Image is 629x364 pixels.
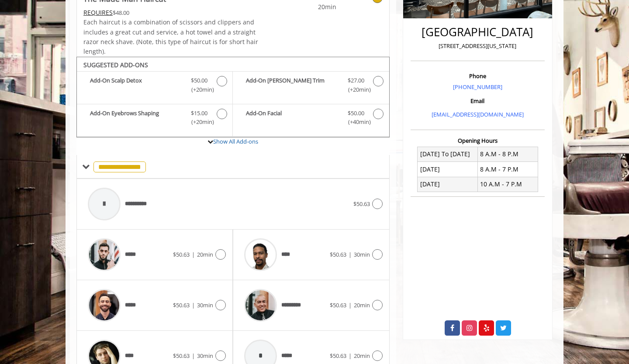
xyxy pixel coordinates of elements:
[418,147,478,161] td: [DATE] To [DATE]
[418,162,478,177] td: [DATE]
[330,352,346,360] span: $50.63
[187,117,212,127] span: (+20min )
[349,251,352,258] span: |
[353,200,370,208] span: $50.63
[330,251,346,258] span: $50.63
[343,85,369,94] span: (+20min )
[413,98,543,104] h3: Email
[418,177,478,192] td: [DATE]
[81,76,228,96] label: Add-On Scalp Detox
[81,109,228,129] label: Add-On Eyebrows Shaping
[191,109,207,118] span: $15.00
[173,301,190,309] span: $50.63
[192,352,195,360] span: |
[83,61,148,69] b: SUGGESTED ADD-ONS
[173,352,190,360] span: $50.63
[90,76,182,94] b: Add-On Scalp Detox
[413,41,543,51] p: [STREET_ADDRESS][US_STATE]
[191,76,207,85] span: $50.00
[354,352,370,360] span: 20min
[285,2,336,12] span: 20min
[213,137,258,145] a: Show All Add-ons
[349,352,352,360] span: |
[432,110,524,118] a: [EMAIL_ADDRESS][DOMAIN_NAME]
[246,76,339,94] b: Add-On [PERSON_NAME] Trim
[197,352,213,360] span: 30min
[237,76,384,96] label: Add-On Beard Trim
[453,83,502,91] a: [PHONE_NUMBER]
[83,8,259,17] div: $48.00
[90,109,182,127] b: Add-On Eyebrows Shaping
[477,177,538,192] td: 10 A.M - 7 P.M
[76,57,390,138] div: The Made Man Haircut Add-onS
[348,109,364,118] span: $50.00
[330,301,346,309] span: $50.63
[413,26,543,38] h2: [GEOGRAPHIC_DATA]
[477,162,538,177] td: 8 A.M - 7 P.M
[83,8,113,17] span: This service needs some Advance to be paid before we block your appointment
[477,147,538,161] td: 8 A.M - 8 P.M
[411,137,545,144] h3: Opening Hours
[413,73,543,79] h3: Phone
[349,301,352,309] span: |
[192,251,195,258] span: |
[354,301,370,309] span: 20min
[197,251,213,258] span: 20min
[173,251,190,258] span: $50.63
[83,18,258,55] span: Each haircut is a combination of scissors and clippers and includes a great cut and service, a ho...
[187,85,212,94] span: (+20min )
[192,301,195,309] span: |
[246,109,339,127] b: Add-On Facial
[354,251,370,258] span: 30min
[237,109,384,129] label: Add-On Facial
[348,76,364,85] span: $27.00
[197,301,213,309] span: 30min
[343,117,369,127] span: (+40min )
